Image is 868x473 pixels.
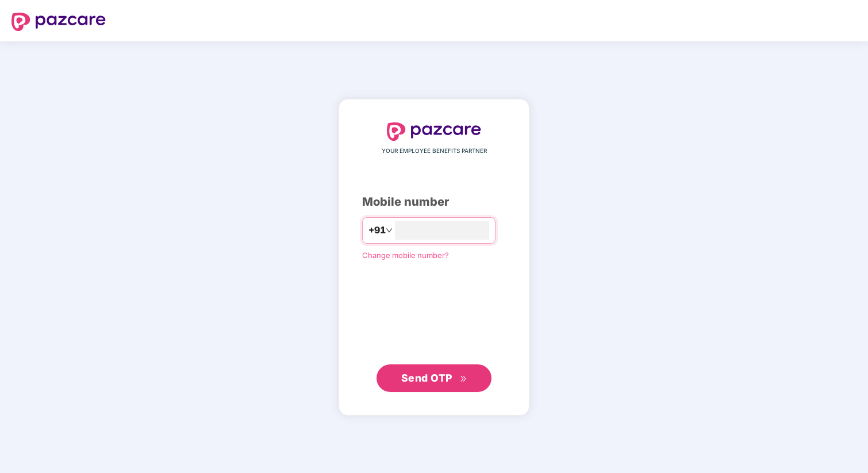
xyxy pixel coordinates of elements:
[362,193,506,211] div: Mobile number
[387,122,481,141] img: logo
[401,372,452,384] span: Send OTP
[368,223,386,237] span: +91
[382,147,487,156] span: YOUR EMPLOYEE BENEFITS PARTNER
[377,364,491,392] button: Send OTPdouble-right
[386,227,393,234] span: down
[460,375,467,383] span: double-right
[11,13,106,31] img: logo
[362,251,449,260] a: Change mobile number?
